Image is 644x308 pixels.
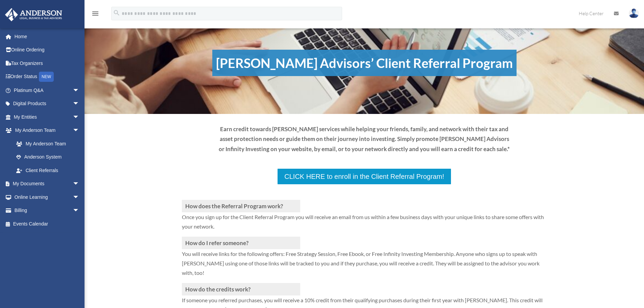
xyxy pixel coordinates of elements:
a: Billingarrow_drop_down [5,204,90,217]
a: Tax Organizers [5,56,90,70]
div: NEW [39,72,54,82]
span: arrow_drop_down [73,177,86,191]
a: Online Ordering [5,43,90,57]
a: Anderson System [9,150,90,164]
span: arrow_drop_down [73,84,86,97]
img: Anderson Advisors Platinum Portal [3,8,64,21]
span: arrow_drop_down [73,124,86,138]
a: Online Learningarrow_drop_down [5,190,90,204]
a: Home [5,30,90,43]
span: arrow_drop_down [73,97,86,111]
a: My Documentsarrow_drop_down [5,177,90,191]
img: User Pic [629,8,639,18]
a: CLICK HERE to enroll in the Client Referral Program! [277,168,451,185]
p: Once you sign up for the Client Referral Program you will receive an email from us within a few b... [182,212,547,237]
h3: How do the credits work? [182,283,300,295]
a: My Anderson Team [9,137,90,150]
a: Digital Productsarrow_drop_down [5,97,90,111]
i: search [113,9,120,17]
a: menu [91,12,99,18]
span: arrow_drop_down [73,190,86,204]
h3: How does the Referral Program work? [182,200,300,212]
p: You will receive links for the following offers: Free Strategy Session, Free Ebook, or Free Infin... [182,249,547,283]
a: Client Referrals [9,164,86,177]
a: My Anderson Teamarrow_drop_down [5,124,90,137]
a: Order StatusNEW [5,70,90,84]
h3: How do I refer someone? [182,237,300,249]
span: arrow_drop_down [73,204,86,218]
span: arrow_drop_down [73,110,86,124]
i: menu [91,9,99,18]
a: My Entitiesarrow_drop_down [5,110,90,124]
a: Events Calendar [5,217,90,231]
a: Platinum Q&Aarrow_drop_down [5,84,90,97]
p: Earn credit towards [PERSON_NAME] services while helping your friends, family, and network with t... [218,124,510,154]
h1: [PERSON_NAME] Advisors’ Client Referral Program [212,50,517,76]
